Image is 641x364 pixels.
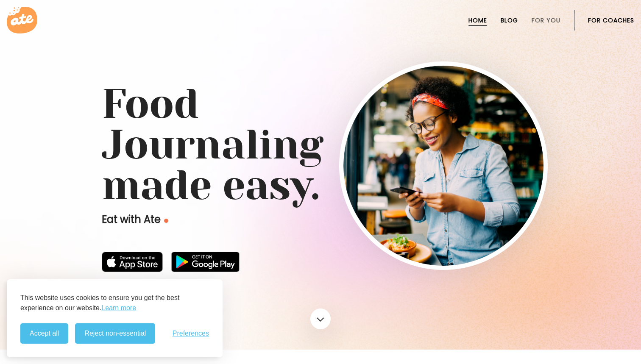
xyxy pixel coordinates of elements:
button: Toggle preferences [173,330,209,337]
img: badge-download-google.png [171,252,240,272]
img: badge-download-apple.svg [102,252,163,272]
a: For You [532,17,560,24]
span: Preferences [173,330,209,337]
button: Reject non-essential [75,323,155,344]
a: Learn more [101,303,136,313]
p: This website uses cookies to ensure you get the best experience on our website. [20,293,209,313]
a: Blog [501,17,518,24]
h1: Food Journaling made easy. [102,84,539,206]
a: Home [468,17,487,24]
img: home-hero-img-rounded.png [343,66,543,266]
a: For Coaches [588,17,634,24]
button: Accept all cookies [20,323,68,344]
p: Eat with Ate [102,213,339,226]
